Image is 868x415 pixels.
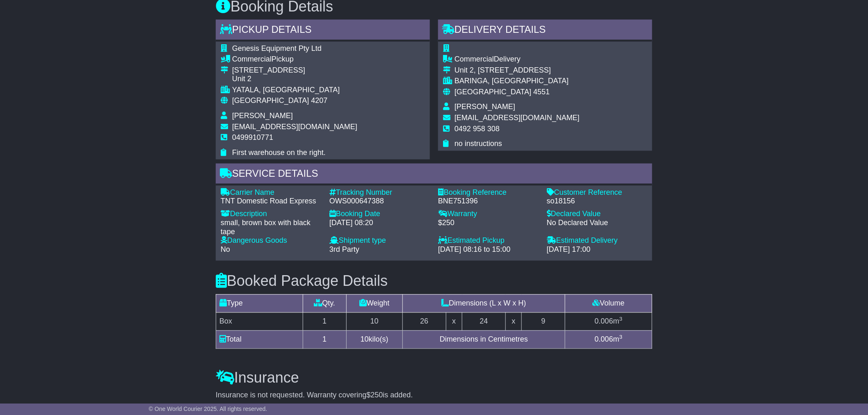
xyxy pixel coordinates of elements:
[216,312,303,331] td: Box
[455,114,580,122] span: [EMAIL_ADDRESS][DOMAIN_NAME]
[455,55,494,63] span: Commercial
[438,188,539,197] div: Booking Reference
[402,312,446,331] td: 26
[547,237,647,246] div: Estimated Delivery
[367,391,383,399] span: $250
[565,312,652,331] td: m
[216,331,303,349] td: Total
[221,210,321,219] div: Description
[329,210,430,219] div: Booking Date
[329,246,359,254] span: 3rd Party
[619,334,623,340] sup: 3
[216,20,430,42] div: Pickup Details
[595,335,613,344] span: 0.006
[216,370,652,386] h3: Insurance
[565,331,652,349] td: m
[438,210,539,219] div: Warranty
[438,246,539,255] div: [DATE] 08:16 to 15:00
[329,197,430,206] div: OWS000647388
[232,75,357,84] div: Unit 2
[232,86,357,95] div: YATALA, [GEOGRAPHIC_DATA]
[438,219,539,228] div: $250
[232,55,272,63] span: Commercial
[619,316,623,322] sup: 3
[303,331,346,349] td: 1
[455,139,502,148] span: no instructions
[232,66,357,75] div: [STREET_ADDRESS]
[522,312,565,331] td: 9
[303,294,346,312] td: Qty.
[149,406,267,412] span: © One World Courier 2025. All rights reserved.
[346,294,402,312] td: Weight
[303,312,346,331] td: 1
[462,312,506,331] td: 24
[438,20,652,42] div: Delivery Details
[221,197,321,206] div: TNT Domestic Road Express
[505,312,521,331] td: x
[438,237,539,246] div: Estimated Pickup
[455,88,531,96] span: [GEOGRAPHIC_DATA]
[329,237,430,246] div: Shipment type
[232,44,322,52] span: Genesis Equipment Pty Ltd
[311,96,327,105] span: 4207
[216,273,652,290] h3: Booked Package Details
[455,77,580,86] div: BARINGA, [GEOGRAPHIC_DATA]
[402,331,565,349] td: Dimensions in Centimetres
[533,88,550,96] span: 4551
[455,125,500,133] span: 0492 958 308
[346,331,402,349] td: kilo(s)
[346,312,402,331] td: 10
[329,188,430,197] div: Tracking Number
[216,294,303,312] td: Type
[232,123,357,131] span: [EMAIL_ADDRESS][DOMAIN_NAME]
[455,55,580,64] div: Delivery
[547,188,647,197] div: Customer Reference
[216,164,652,186] div: Service Details
[455,103,515,111] span: [PERSON_NAME]
[232,96,309,105] span: [GEOGRAPHIC_DATA]
[232,112,293,120] span: [PERSON_NAME]
[455,66,580,75] div: Unit 2, [STREET_ADDRESS]
[221,219,321,237] div: small, brown box with black tape
[438,197,539,206] div: BNE751396
[232,133,273,141] span: 0499910771
[547,197,647,206] div: so18156
[595,317,613,326] span: 0.006
[329,219,430,228] div: [DATE] 08:20
[221,237,321,246] div: Dangerous Goods
[565,294,652,312] td: Volume
[402,294,565,312] td: Dimensions (L x W x H)
[446,312,462,331] td: x
[232,55,357,64] div: Pickup
[547,210,647,219] div: Declared Value
[221,188,321,197] div: Carrier Name
[232,148,326,157] span: First warehouse on the right.
[221,246,230,254] span: No
[547,246,647,255] div: [DATE] 17:00
[361,335,369,344] span: 10
[547,219,647,228] div: No Declared Value
[216,391,652,400] div: Insurance is not requested. Warranty covering is added.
